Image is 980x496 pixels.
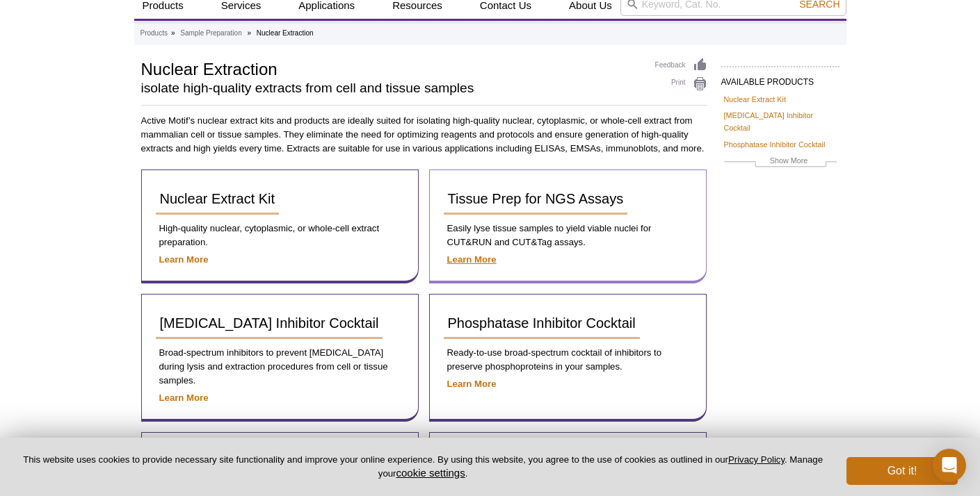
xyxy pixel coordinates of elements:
[933,449,966,482] div: Open Intercom Messenger
[724,93,786,106] a: Nuclear Extract Kit
[444,222,692,249] p: Easily lyse tissue samples to yield viable nuclei for CUT&RUN and CUT&Tag assays.
[447,254,497,265] a: Learn More
[724,138,826,151] a: Phosphatase Inhibitor Cocktail
[724,154,837,170] a: Show More
[444,308,640,339] a: Phosphatase Inhibitor Cocktail
[257,29,314,37] li: Nuclear Extraction
[444,184,628,215] a: Tissue Prep for NGS Assays
[396,467,465,479] button: cookie settings
[846,457,958,485] button: Got it!
[156,308,383,339] a: [MEDICAL_DATA] Inhibitor Cocktail
[159,254,209,265] a: Learn More
[22,454,824,480] p: This website uses cookies to provide necessary site functionality and improve your online experie...
[141,82,641,94] h2: isolate high-quality extracts from cell and tissue samples
[140,27,168,40] a: Products
[724,109,837,134] a: [MEDICAL_DATA] Inhibitor Cocktail
[171,29,175,37] li: »
[141,114,707,156] p: Active Motif’s nuclear extract kits and products are ideally suited for isolating high-quality nu...
[448,191,624,206] span: Tissue Prep for NGS Assays
[655,76,707,92] a: Print
[728,454,785,465] a: Privacy Policy
[156,184,280,215] a: Nuclear Extract Kit
[156,346,404,388] p: Broad-spectrum inhibitors to prevent [MEDICAL_DATA] during lysis and extraction procedures from c...
[247,29,251,37] li: »
[156,222,404,249] p: High-quality nuclear, cytoplasmic, or whole-cell extract preparation.
[160,191,275,206] span: Nuclear Extract Kit
[655,58,707,73] a: Feedback
[141,58,641,78] h1: Nuclear Extraction
[159,392,209,403] a: Learn More
[721,66,840,91] h2: AVAILABLE PRODUCTS
[444,346,692,374] p: Ready-to-use broad-spectrum cocktail of inhibitors to preserve phosphoproteins in your samples.
[160,315,379,331] span: [MEDICAL_DATA] Inhibitor Cocktail
[448,315,636,331] span: Phosphatase Inhibitor Cocktail
[180,27,241,40] a: Sample Preparation
[447,379,497,389] a: Learn More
